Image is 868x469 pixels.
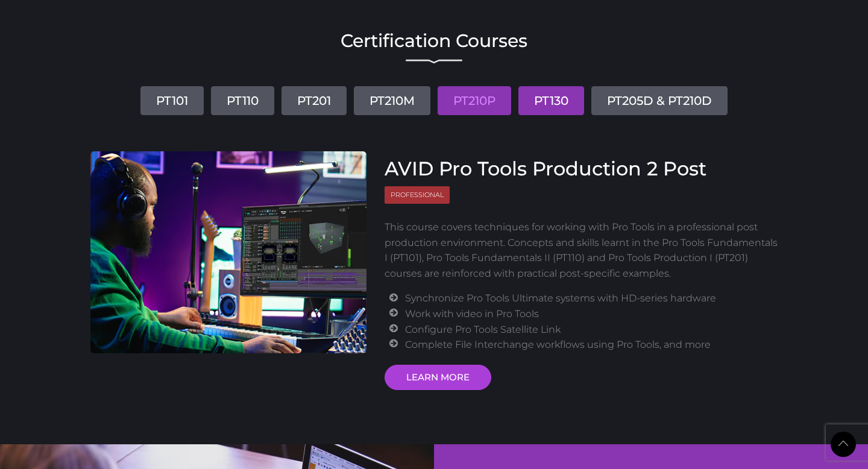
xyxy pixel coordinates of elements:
a: LEARN MORE [385,365,491,390]
a: PT210P [438,86,511,115]
a: PT130 [518,86,584,115]
p: This course covers techniques for working with Pro Tools in a professional post production enviro... [385,219,778,281]
span: Professional [385,186,450,204]
a: PT110 [211,86,274,115]
li: Complete File Interchange workflows using Pro Tools, and more [405,337,778,353]
li: Work with video in Pro Tools [405,306,778,322]
a: Back to Top [831,432,856,457]
a: PT210M [354,86,430,115]
img: AVID Pro Tools Production 2 Post Course [90,151,366,353]
li: Synchronize Pro Tools Ultimate systems with HD-series hardware [405,291,778,306]
li: Configure Pro Tools Satellite Link [405,322,778,338]
img: decorative line [406,59,462,64]
a: PT205D & PT210D [591,86,728,115]
h2: Certification Courses [90,32,778,50]
a: PT201 [281,86,347,115]
h3: AVID Pro Tools Production 2 Post [385,157,778,180]
a: PT101 [140,86,204,115]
